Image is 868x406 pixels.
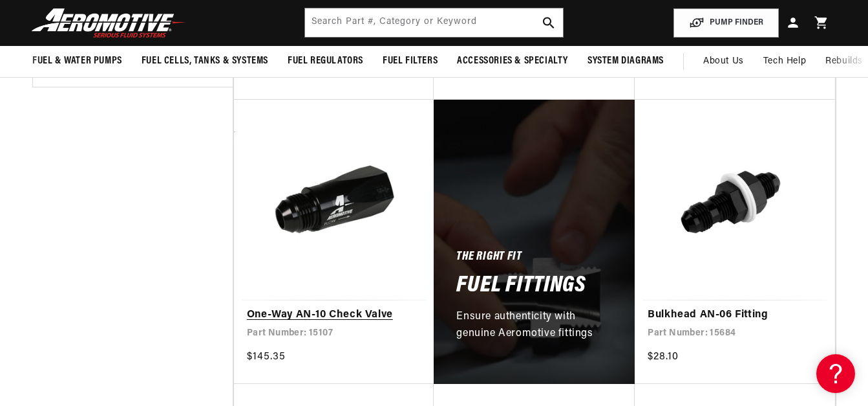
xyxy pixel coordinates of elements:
[703,56,744,66] span: About Us
[456,276,586,297] h2: Fuel Fittings
[754,46,816,77] summary: Tech Help
[457,54,568,68] span: Accessories & Specialty
[693,46,754,77] a: About Us
[535,8,563,37] button: search button
[288,54,363,68] span: Fuel Regulators
[763,54,806,69] span: Tech Help
[825,54,863,69] span: Rebuilds
[305,8,563,37] input: Search by Part Number, Category or Keyword
[247,307,421,324] a: One-Way AN-10 Check Valve
[28,8,189,38] img: Aeromotive
[673,8,779,38] button: PUMP FINDER
[23,46,132,76] summary: Fuel & Water Pumps
[456,309,612,342] p: Ensure authenticity with genuine Aeromotive fittings
[383,54,438,68] span: Fuel Filters
[447,46,578,76] summary: Accessories & Specialty
[373,46,447,76] summary: Fuel Filters
[32,54,122,68] span: Fuel & Water Pumps
[648,307,822,324] a: Bulkhead AN-06 Fitting
[132,46,278,76] summary: Fuel Cells, Tanks & Systems
[578,46,673,76] summary: System Diagrams
[142,54,268,68] span: Fuel Cells, Tanks & Systems
[278,46,373,76] summary: Fuel Regulators
[456,253,522,263] h5: The Right Fit
[587,54,664,68] span: System Diagrams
